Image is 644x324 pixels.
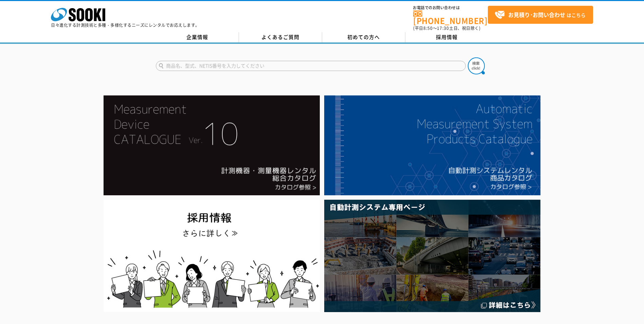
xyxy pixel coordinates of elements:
a: [PHONE_NUMBER] [413,11,488,24]
a: 採用情報 [405,32,489,42]
span: 初めての方へ [347,33,380,41]
span: はこちら [495,10,586,20]
span: (平日 ～ 土日、祝日除く) [413,25,480,31]
span: 17:30 [437,25,449,31]
strong: お見積り･お問い合わせ [508,11,565,19]
a: よくあるご質問 [239,32,322,42]
img: 自動計測システムカタログ [324,95,540,195]
p: 日々進化する計測技術と多種・多様化するニーズにレンタルでお応えします。 [51,23,200,27]
input: 商品名、型式、NETIS番号を入力してください [156,61,466,71]
span: 8:50 [423,25,433,31]
img: 自動計測システム専用ページ [324,200,540,312]
a: 企業情報 [156,32,239,42]
img: btn_search.png [468,57,485,74]
img: SOOKI recruit [104,200,320,312]
span: お電話でのお問い合わせは [413,6,488,10]
a: お見積り･お問い合わせはこちら [488,6,593,24]
a: 初めての方へ [322,32,405,42]
img: Catalog Ver10 [104,95,320,195]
